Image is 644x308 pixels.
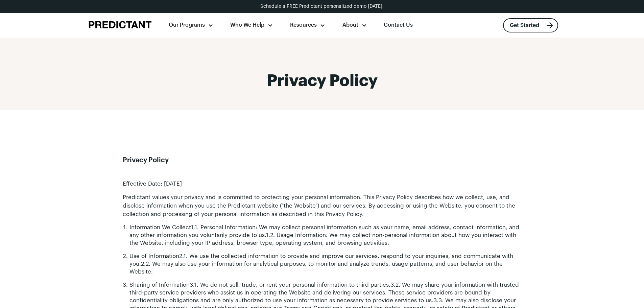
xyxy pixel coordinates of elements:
div: Who We Help [230,22,264,29]
p: Predictant values your privacy and is committed to protecting your personal information. This Pri... [123,193,521,218]
li: Information We Collect1.1. Personal Information: We may collect personal information such as your... [129,224,521,247]
div: Contact Us [384,22,413,29]
div: Who We Help [222,13,282,38]
div: Get Started [510,23,539,28]
p: ‍ [123,166,521,174]
a: Get Started [503,18,558,32]
div: About [342,22,358,29]
p: Effective Date: [DATE] [123,180,521,188]
li: Use of Information2.1. We use the collected information to provide and improve our services, resp... [129,253,521,276]
div: Resources [281,13,334,38]
div: About [334,13,375,38]
div: Our Programs [169,22,205,29]
div: Resources [290,22,317,29]
div: Our Programs [160,13,222,38]
a: Contact Us [375,13,422,38]
div: Schedule a FREE Predictant personalized demo [DATE]. [260,3,384,10]
h4: Privacy Policy [123,156,521,165]
h1: Privacy Policy [267,71,378,90]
